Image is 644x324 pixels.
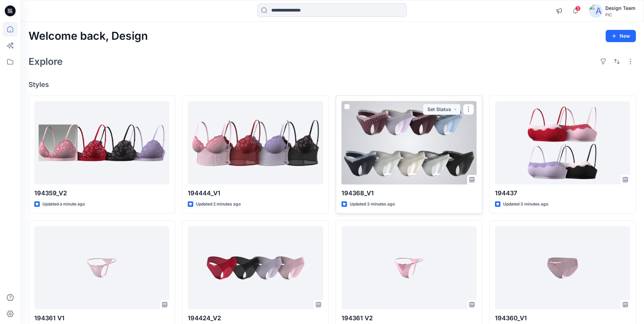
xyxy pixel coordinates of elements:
a: 194368_V1 [342,101,477,184]
p: 194359_V2 [34,188,169,198]
h4: Styles [29,80,636,89]
img: avatar [589,4,603,18]
a: 194361 V2 [342,226,477,309]
p: 194361 V1 [34,313,169,323]
a: 194424_V2 [188,226,323,309]
p: Updated a minute ago [42,201,85,208]
button: New [606,30,636,42]
p: 194361 V2 [342,313,477,323]
a: 194444_V1 [188,101,323,184]
div: PIC [605,12,636,17]
a: 194359_V2 [34,101,169,184]
p: 194368_V1 [342,188,477,198]
p: Updated 2 minutes ago [196,201,241,208]
div: Design Team [605,4,636,12]
p: 194360_V1 [495,313,630,323]
a: 194360_V1 [495,226,630,309]
p: 194424_V2 [188,313,323,323]
a: 194437 [495,101,630,184]
p: 194444_V1 [188,188,323,198]
p: Updated 3 minutes ago [503,201,548,208]
span: 3 [575,6,581,11]
p: 194437 [495,188,630,198]
h2: Explore [29,56,63,67]
a: 194361 V1 [34,226,169,309]
h2: Welcome back, Design [29,30,148,42]
p: Updated 3 minutes ago [350,201,395,208]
